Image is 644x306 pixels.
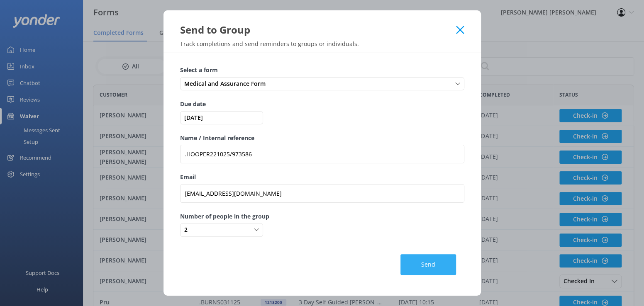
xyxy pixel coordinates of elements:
label: Select a form [180,66,464,75]
p: Track completions and send reminders to groups or individuals. [163,40,481,48]
span: 2 [184,225,193,234]
input: eg. John [180,145,464,163]
label: Number of people in the group [180,212,464,221]
label: Email [180,172,464,182]
span: Medical and Assurance Form [184,79,271,88]
label: Name / Internal reference [180,134,464,143]
span: [DATE] [182,113,261,122]
div: Send to Group [180,23,456,36]
input: example@test.com [180,184,464,203]
button: Close [456,26,464,34]
button: Send [400,254,456,275]
label: Due date [180,100,464,109]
